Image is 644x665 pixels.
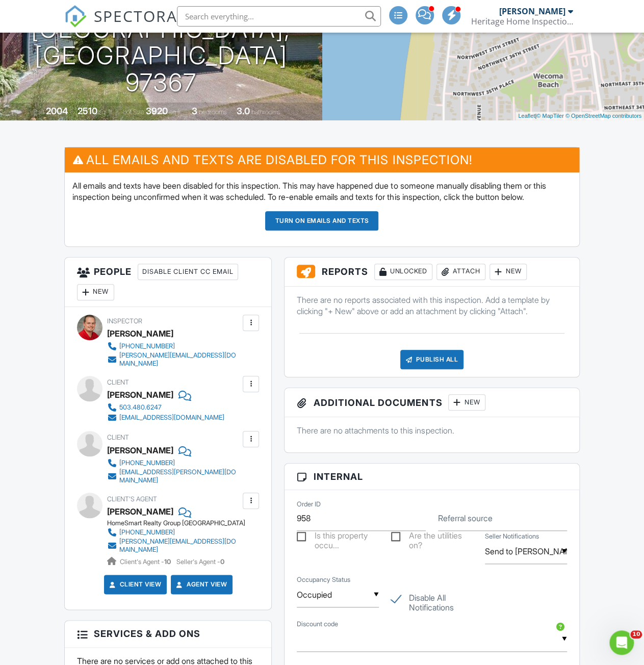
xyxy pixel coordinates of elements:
a: Agent View [174,579,227,590]
span: bathrooms [251,108,280,116]
label: Occupancy Status [297,575,350,584]
label: Order ID [297,500,321,509]
div: [PERSON_NAME] [107,326,173,341]
img: The Best Home Inspection Software - Spectora [64,5,87,28]
input: Search everything... [177,6,381,27]
label: Is this property occupied? [297,531,378,544]
div: 503.480.6247 [119,403,162,412]
span: Client [107,378,129,386]
h3: Reports [285,258,579,287]
a: [PHONE_NUMBER] [107,458,240,468]
div: 3 [192,106,197,116]
a: [PHONE_NUMBER] [107,527,240,538]
a: [EMAIL_ADDRESS][PERSON_NAME][DOMAIN_NAME] [107,468,240,484]
div: Unlocked [374,264,432,280]
div: Disable Client CC Email [138,264,238,280]
div: 2510 [78,106,97,116]
a: © OpenStreetMap contributors [565,113,641,119]
div: [EMAIL_ADDRESS][DOMAIN_NAME] [119,414,224,422]
div: [PERSON_NAME] [107,387,173,402]
span: Inspector [107,317,142,325]
span: Built [33,108,44,116]
div: 2004 [46,106,68,116]
div: [PHONE_NUMBER] [119,342,175,350]
div: 3920 [146,106,168,116]
span: Seller's Agent - [176,558,224,566]
a: [PERSON_NAME] [107,504,173,519]
button: Turn on emails and texts [265,211,378,231]
a: [PERSON_NAME][EMAIL_ADDRESS][DOMAIN_NAME] [107,351,240,368]
strong: 0 [220,558,224,566]
label: Referral source [438,513,493,524]
div: [PHONE_NUMBER] [119,459,175,467]
p: There are no reports associated with this inspection. Add a template by clicking "+ New" above or... [297,294,566,317]
iframe: Intercom live chat [609,630,634,655]
div: [PERSON_NAME] [107,443,173,458]
a: [PERSON_NAME][EMAIL_ADDRESS][DOMAIN_NAME] [107,538,240,554]
span: SPECTORA [94,5,177,27]
a: SPECTORA [64,14,177,35]
span: bedrooms [199,108,227,116]
label: Discount code [297,620,338,629]
div: [PERSON_NAME][EMAIL_ADDRESS][DOMAIN_NAME] [119,538,240,554]
div: HomeSmart Realty Group [GEOGRAPHIC_DATA] [107,519,248,527]
div: [PHONE_NUMBER] [119,528,175,536]
label: Seller Notifications [485,532,539,541]
span: sq.ft. [169,108,182,116]
h3: Internal [285,464,579,490]
a: Client View [108,579,162,590]
label: Disable All Notifications [391,593,473,606]
span: Client's Agent - [120,558,172,566]
span: Lot Size [123,108,144,116]
p: All emails and texts have been disabled for this inspection. This may have happened due to someon... [72,180,571,203]
h3: All emails and texts are disabled for this inspection! [65,147,579,172]
a: [PHONE_NUMBER] [107,341,240,351]
strong: 10 [164,558,171,566]
a: [EMAIL_ADDRESS][DOMAIN_NAME] [107,413,224,423]
h3: Additional Documents [285,388,579,417]
h3: People [65,258,271,307]
label: Are the utilities on? [391,531,473,544]
div: New [448,394,485,411]
span: Client's Agent [107,495,157,503]
p: There are no attachments to this inspection. [297,425,566,436]
div: [PERSON_NAME][EMAIL_ADDRESS][DOMAIN_NAME] [119,351,240,368]
a: 503.480.6247 [107,402,224,413]
h3: Services & Add ons [65,621,271,647]
span: 10 [630,630,642,638]
div: New [490,264,527,280]
div: 3.0 [237,106,250,116]
a: Leaflet [518,113,535,119]
div: Publish All [400,350,464,369]
div: New [77,284,114,300]
span: sq. ft. [99,108,113,116]
div: | [516,112,644,120]
a: © MapTiler [536,113,564,119]
div: Attach [436,264,485,280]
div: Heritage Home Inspections, LLC [471,16,573,27]
span: Client [107,433,129,441]
div: [EMAIL_ADDRESS][PERSON_NAME][DOMAIN_NAME] [119,468,240,484]
div: [PERSON_NAME] [499,6,565,16]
